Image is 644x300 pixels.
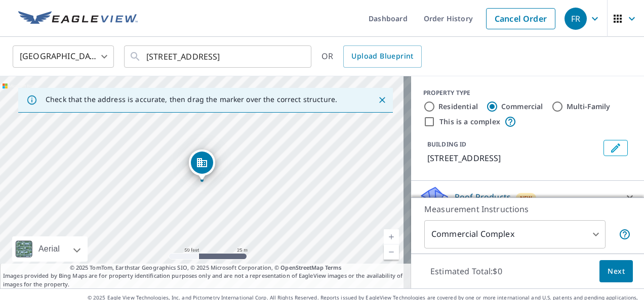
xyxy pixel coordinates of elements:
[46,95,337,104] p: Check that the address is accurate, then drag the marker over the correct structure.
[423,88,632,97] div: PROPERTY TYPE
[146,42,291,71] input: Search by address or latitude-longitude
[70,264,342,272] span: © 2025 TomTom, Earthstar Geographics SIO, © 2025 Microsoft Corporation, ©
[501,102,543,112] label: Commercial
[603,140,628,156] button: Edit building 1
[427,140,466,148] p: BUILDING ID
[422,260,510,282] p: Estimated Total: $0
[424,220,606,248] div: Commercial Complex
[189,149,215,181] div: Dropped pin, building 1, Commercial property, 10313 Greystone Ridge Ct Riverview, FL 33578
[619,228,631,240] span: Each building may require a separate measurement report; if so, your account will be billed per r...
[280,264,323,271] a: OpenStreetMap
[13,42,114,71] div: [GEOGRAPHIC_DATA]
[419,185,636,209] div: Roof ProductsNew
[325,264,342,271] a: Terms
[424,203,631,215] p: Measurement Instructions
[427,152,599,164] p: [STREET_ADDRESS]
[486,8,555,29] a: Cancel Order
[438,102,478,112] label: Residential
[455,191,511,203] p: Roof Products
[520,194,533,202] span: New
[376,93,389,107] button: Close
[567,102,611,112] label: Multi-Family
[351,50,413,63] span: Upload Blueprint
[439,117,500,127] label: This is a complex
[384,244,399,260] a: Current Level 19, Zoom Out
[18,11,138,26] img: EV Logo
[565,8,587,30] div: FR
[12,236,88,262] div: Aerial
[384,229,399,244] a: Current Level 19, Zoom In
[321,45,422,68] div: OR
[35,236,63,262] div: Aerial
[608,265,625,278] span: Next
[343,45,421,68] a: Upload Blueprint
[599,260,633,283] button: Next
